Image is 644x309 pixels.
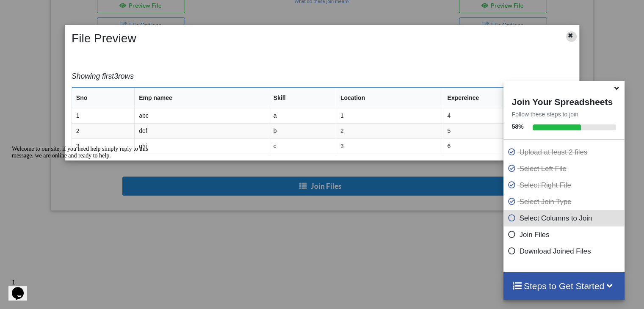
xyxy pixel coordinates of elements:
td: 6 [443,138,572,154]
td: 2 [72,123,134,138]
td: 3 [72,138,134,154]
td: a [269,108,336,123]
b: 58 % [512,123,524,130]
p: Select Left File [508,163,623,174]
p: Select Join Type [508,196,623,207]
p: Download Joined Files [508,246,623,257]
div: Welcome to our site, if you need help simply reply to this message, we are online and ready to help. [3,3,156,17]
td: 4 [443,108,572,123]
td: 2 [336,123,443,138]
td: b [269,123,336,138]
td: 1 [336,108,443,123]
p: Follow these steps to join [503,110,625,119]
td: 1 [72,108,134,123]
span: Welcome to our site, if you need help simply reply to this message, we are online and ready to help. [3,3,140,17]
th: Skill [269,88,336,108]
td: ghi [134,138,269,154]
p: Select Right File [508,180,623,190]
h2: File Preview [67,31,534,46]
th: Sno [72,88,134,108]
td: c [269,138,336,154]
td: def [134,123,269,138]
th: Expereince [443,88,572,108]
th: Emp namee [134,88,269,108]
th: Location [336,88,443,108]
td: 5 [443,123,572,138]
iframe: chat widget [8,275,36,301]
p: Join Files [508,229,623,240]
p: Select Columns to Join [508,213,623,223]
h4: Join Your Spreadsheets [503,94,625,107]
iframe: chat widget [8,142,161,271]
td: 3 [336,138,443,154]
h4: Steps to Get Started [512,281,616,291]
p: Upload at least 2 files [508,147,623,157]
td: abc [134,108,269,123]
i: Showing first 3 rows [72,72,134,80]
